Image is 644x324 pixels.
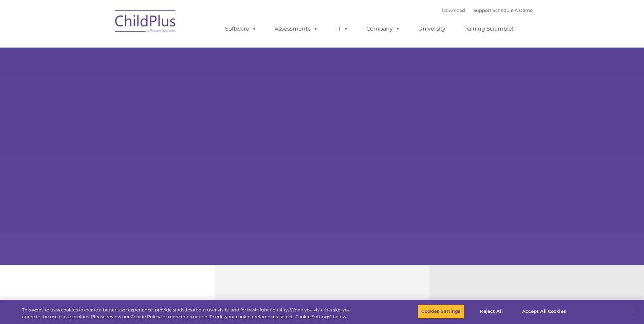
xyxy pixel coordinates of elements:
a: Support [473,7,491,13]
button: Reject All [470,304,513,319]
a: Training Scramble!! [457,22,521,36]
div: This website uses cookies to create a better user experience, provide statistics about user visit... [22,307,354,320]
a: Download [442,7,465,13]
a: IT [329,22,355,36]
a: University [411,22,452,36]
button: Accept All Cookies [518,304,570,319]
a: Software [218,22,263,36]
a: Assessments [268,22,325,36]
a: Schedule A Demo [493,7,533,13]
button: Cookies Settings [418,304,464,319]
font: | [442,7,533,13]
img: ChildPlus by Procare Solutions [112,5,180,39]
button: Close [626,304,641,319]
a: Company [360,22,407,36]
